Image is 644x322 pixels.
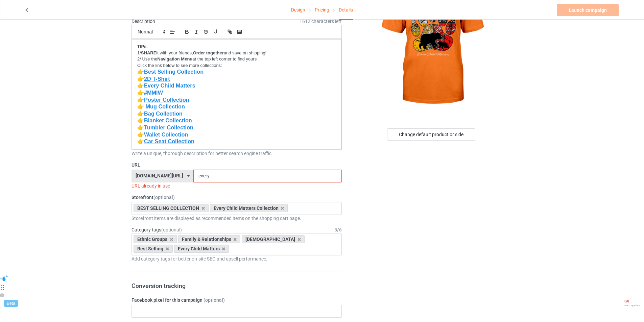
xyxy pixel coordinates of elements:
[291,0,305,19] a: Design
[137,110,144,117] strong: 👉
[144,90,163,96] a: #MMIW
[4,300,18,307] div: Beta
[144,76,170,82] a: 2D T-Shirt
[132,182,342,189] div: URL already in use
[137,97,144,103] strong: 👉
[134,245,173,253] div: Best Selling
[134,204,209,212] div: BEST SELLING COLLECTION
[137,82,144,89] strong: 👉
[144,131,188,138] a: Wallet Collection
[144,110,183,117] a: Bag Collection
[132,162,342,168] label: URL
[137,117,144,123] strong: 👉
[210,204,288,212] div: Every Child Matters Collection
[132,215,342,222] div: Storefront items are displayed as recommended items on the shopping cart page.
[242,235,305,243] div: [DEMOGRAPHIC_DATA]
[153,195,175,200] span: (optional)
[204,297,225,303] span: (optional)
[624,299,640,304] span: 0 / 0
[624,304,640,307] span: used queries
[132,226,182,233] label: Category tags
[178,235,241,243] div: Family & Relationships
[387,128,475,141] div: Change default product or side
[157,56,192,61] strong: Navigation Menu
[144,124,193,130] a: Tumbler Collection
[132,19,155,24] label: Description
[137,76,144,82] strong: 👉
[146,103,185,109] a: Mug Collection
[161,227,182,232] span: (optional)
[174,245,229,253] div: Every Child Matters
[134,235,177,243] div: Ethnic Groups
[132,282,342,290] h3: Conversion tracking
[137,124,144,130] strong: 👉
[339,0,353,20] div: Details
[137,131,144,138] strong: 👉
[144,69,204,75] a: Best Selling Collection
[137,90,144,96] strong: 👉
[137,138,144,144] strong: 👉
[132,297,342,303] label: Facebook pixel for this campaign
[144,97,189,103] a: Poster Collection
[300,18,342,25] span: 1612 characters left
[315,0,329,19] a: Pricing
[137,69,144,75] strong: 👉
[137,56,336,63] p: 2/ Use the at the top left corner to find yours
[132,255,342,262] div: Add category tags for better on-site SEO and upsell performance.
[137,103,144,109] strong: 👉
[136,173,183,178] div: [DOMAIN_NAME][URL]
[144,138,194,144] a: Car Seat Collection
[144,82,195,89] a: Every Child Matters
[137,44,146,49] strong: TIPs
[132,150,342,157] div: Write a unique, thorough description for better search engine traffic.
[137,50,336,56] p: 1/ it with your friends, and save on shipping!
[144,117,192,123] a: Blanket Collection
[334,226,342,233] div: 5 / 6
[141,50,157,55] strong: SHARE
[193,50,224,55] strong: Order together
[137,63,336,69] p: Click the link below to see more collections:
[132,194,342,201] label: Storefront
[137,44,336,50] p: :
